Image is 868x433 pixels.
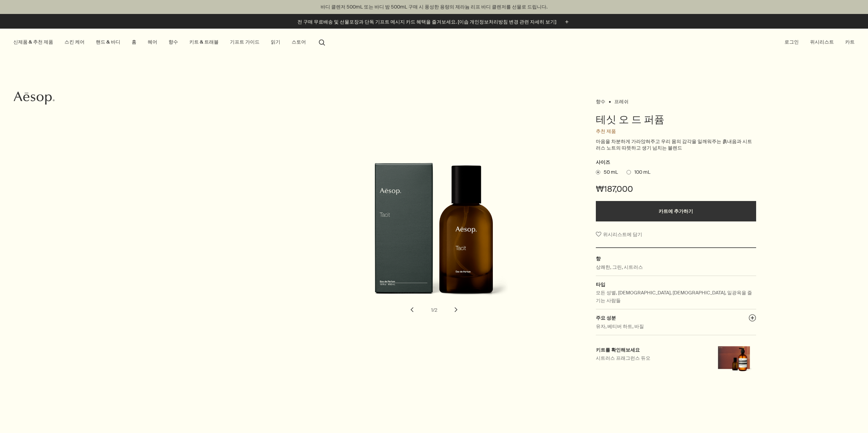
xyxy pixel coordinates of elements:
a: 위시리스트 [809,37,835,47]
a: 키트 & 트래블 [188,37,220,47]
h2: 사이즈 [596,158,756,167]
p: 전 구매 무료배송 및 선물포장과 단독 기프트 메시지 카드 혜택을 즐겨보세요. [이솝 개인정보처리방침 변경 관련 자세히 보기] [297,18,556,26]
span: 주요 성분 [596,315,616,321]
span: 100 mL [631,169,650,176]
button: previous slide [404,302,420,317]
button: 스토어 [290,37,307,47]
a: 향수 [596,98,605,102]
a: Aesop [12,90,56,108]
span: 키트를 확인해보세요 [596,347,640,353]
a: 키트를 확인해보세요시트러스 프래그런스 듀오시트러스 프래그런스 듀오 [596,346,756,375]
button: 카트에 추가하기 - ₩187,000 [596,201,756,221]
span: 시트러스 프래그런스 듀오 [596,355,650,361]
a: 헤어 [146,37,159,47]
p: 유자, 베티버 하트, 바질 [596,323,644,330]
a: 핸드 & 바디 [94,37,122,47]
span: ₩187,000 [596,184,633,195]
h1: 테싯 오 드 퍼퓸 [596,113,756,126]
div: 테싯 오 드 퍼퓸 [289,163,578,318]
h2: 타입 [596,281,756,288]
img: 시트러스 프래그런스 듀오 [712,346,756,373]
a: 스킨 케어 [63,37,86,47]
button: 전 구매 무료배송 및 선물포장과 단독 기프트 메시지 카드 혜택을 즐겨보세요. [이솝 개인정보처리방침 변경 관련 자세히 보기] [297,18,571,26]
button: 위시리스트에 담기 [596,228,642,241]
button: 신제품 & 추천 제품 [12,37,55,47]
button: 검색창 열기 [316,35,328,48]
nav: supplementary [783,29,856,56]
button: 로그인 [783,37,800,47]
a: 읽기 [269,37,282,47]
nav: primary [12,29,328,56]
p: 상쾌한, 그린, 시트러스 [596,263,643,271]
p: 바디 클렌저 500mL 또는 바디 밤 500mL 구매 시 풍성한 용량의 제라늄 리프 바디 클렌저를 선물로 드립니다. [7,3,861,11]
a: 향수 [167,37,179,47]
button: 카트 [844,37,856,47]
a: 기프트 가이드 [229,37,261,47]
img: Back of Aesop Tacit Eau de Parfum outer carton packaging. [361,163,511,309]
svg: Aesop [14,91,55,105]
p: 마음을 차분하게 가라앉혀주고 우리 몸의 감각을 일깨워주는 흙내음과 시트러스 노트의 따뜻하고 생기 넘치는 블렌드 [596,138,756,152]
a: 홈 [130,37,138,47]
button: 주요 성분 [749,314,756,324]
span: 50 mL [600,169,618,176]
h2: 향 [596,255,756,262]
p: 모든 성별, [DEMOGRAPHIC_DATA], [DEMOGRAPHIC_DATA], 일광욕을 즐기는 사람들 [596,289,756,304]
button: next slide [448,302,464,317]
a: 프레쉬 [614,98,629,102]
